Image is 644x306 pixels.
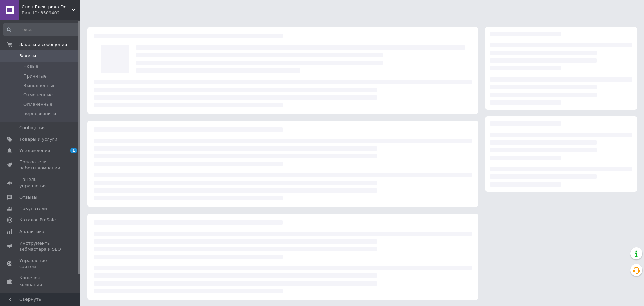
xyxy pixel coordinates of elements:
[19,258,62,270] span: Управление сайтом
[23,63,38,69] span: Новые
[19,240,62,252] span: Инструменты вебмастера и SEO
[19,275,62,287] span: Кошелек компании
[23,92,53,98] span: Отмененные
[23,101,52,107] span: Оплаченные
[22,4,72,10] span: Спец Електрика Dnipro
[22,10,80,16] div: Ваш ID: 3509402
[19,125,46,131] span: Сообщения
[19,159,62,171] span: Показатели работы компании
[23,111,56,117] span: передзвонити
[19,206,47,212] span: Покупатели
[19,148,50,154] span: Уведомления
[23,83,56,89] span: Выполненные
[3,23,79,36] input: Поиск
[23,73,47,79] span: Принятые
[19,217,56,223] span: Каталог ProSale
[19,42,67,48] span: Заказы и сообщения
[19,176,62,189] span: Панель управления
[19,53,36,59] span: Заказы
[70,148,77,153] span: 1
[19,136,57,142] span: Товары и услуги
[19,194,37,200] span: Отзывы
[19,228,44,235] span: Аналитика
